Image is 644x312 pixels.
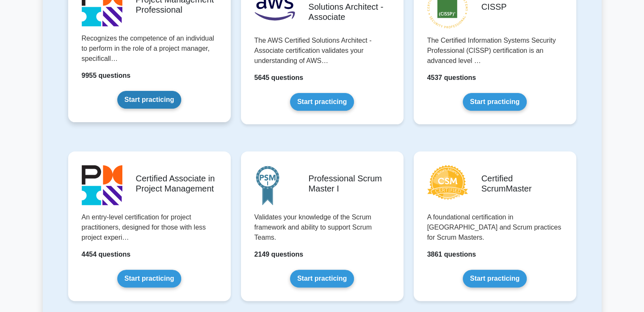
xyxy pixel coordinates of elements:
[463,93,527,111] a: Start practicing
[290,270,354,287] a: Start practicing
[117,270,181,287] a: Start practicing
[117,91,181,109] a: Start practicing
[290,93,354,111] a: Start practicing
[463,270,527,287] a: Start practicing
